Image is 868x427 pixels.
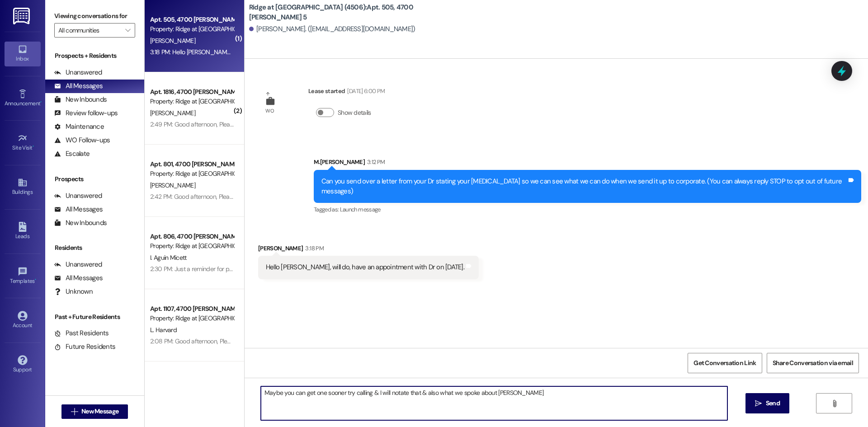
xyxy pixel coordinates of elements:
[150,253,187,262] span: I. Aguin Micett
[125,27,130,34] i: 
[766,399,780,408] span: Send
[150,326,177,334] span: L. Harvard
[150,337,825,345] div: 2:08 PM: Good afternoon, Please contact the office ASAP!!! We will be filing an eviction [DATE] m...
[150,120,668,128] div: 2:49 PM: Good afternoon, Please contact the office ASAP!!! We will be filing an eviction [DATE] m...
[54,149,90,159] div: Escalate
[150,37,195,45] span: [PERSON_NAME]
[249,24,415,34] div: [PERSON_NAME]. ([EMAIL_ADDRESS][DOMAIN_NAME])
[150,314,234,323] div: Property: Ridge at [GEOGRAPHIC_DATA] (4506)
[150,241,234,251] div: Property: Ridge at [GEOGRAPHIC_DATA] (4506)
[45,51,144,61] div: Prospects + Residents
[767,353,859,373] button: Share Conversation via email
[54,328,109,338] div: Past Residents
[249,3,430,22] b: Ridge at [GEOGRAPHIC_DATA] (4506): Apt. 505, 4700 [PERSON_NAME] 5
[54,287,93,296] div: Unknown
[150,181,195,189] span: [PERSON_NAME]
[314,203,861,216] div: Tagged as:
[54,218,107,228] div: New Inbounds
[831,400,838,407] i: 
[54,136,110,145] div: WO Follow-ups
[150,304,234,314] div: Apt. 1107, 4700 [PERSON_NAME] 11
[345,86,385,96] div: [DATE] 6:00 PM
[308,86,385,99] div: Lease started
[688,353,762,373] button: Get Conversation Link
[150,97,234,106] div: Property: Ridge at [GEOGRAPHIC_DATA] (4506)
[150,192,668,201] div: 2:42 PM: Good afternoon, Please contact the office ASAP!!! We will be filing an eviction [DATE] m...
[33,143,34,150] span: •
[258,244,479,256] div: [PERSON_NAME]
[261,386,727,420] textarea: Maybe you can get one sooner try calling & I will notate that & also what we spoke about [PERSON_...
[5,131,41,155] a: Site Visit •
[266,263,464,272] div: Hello [PERSON_NAME], will do, have an appointment with Dr on [DATE].
[45,174,144,184] div: Prospects
[303,244,323,253] div: 3:18 PM
[5,352,41,377] a: Support
[54,342,115,352] div: Future Residents
[150,232,234,241] div: Apt. 806, 4700 [PERSON_NAME] 8
[54,205,103,214] div: All Messages
[54,260,102,269] div: Unanswered
[150,87,234,97] div: Apt. 1816, 4700 [PERSON_NAME] 18
[81,407,118,416] span: New Message
[150,109,195,117] span: [PERSON_NAME]
[755,400,762,407] i: 
[45,312,144,322] div: Past + Future Residents
[5,175,41,199] a: Buildings
[54,95,107,104] div: New Inbounds
[365,157,385,167] div: 3:12 PM
[773,358,853,368] span: Share Conversation via email
[5,219,41,244] a: Leads
[693,358,756,368] span: Get Conversation Link
[150,160,234,169] div: Apt. 801, 4700 [PERSON_NAME] 8
[71,408,78,415] i: 
[150,169,234,178] div: Property: Ridge at [GEOGRAPHIC_DATA] (4506)
[40,99,42,105] span: •
[13,8,32,24] img: ResiDesk Logo
[150,24,234,34] div: Property: Ridge at [GEOGRAPHIC_DATA] (4506)
[54,9,135,23] label: Viewing conversations for
[54,122,104,131] div: Maintenance
[35,277,36,283] span: •
[150,15,234,24] div: Apt. 505, 4700 [PERSON_NAME] 5
[54,81,103,91] div: All Messages
[321,177,847,196] div: Can you send over a letter from your Dr stating your [MEDICAL_DATA] so we can see what we can do ...
[45,243,144,253] div: Residents
[5,308,41,333] a: Account
[745,393,789,413] button: Send
[54,191,102,201] div: Unanswered
[58,23,121,38] input: All communities
[314,157,861,170] div: M.[PERSON_NAME]
[338,108,371,117] label: Show details
[5,42,41,66] a: Inbox
[5,264,41,288] a: Templates •
[61,404,128,419] button: New Message
[340,206,381,213] span: Launch message
[54,273,103,283] div: All Messages
[54,108,118,118] div: Review follow-ups
[54,68,102,77] div: Unanswered
[150,265,520,273] div: 2:30 PM: Just a reminder for payment due as promised to pay [DATE] IN THE EVENING.Please make sur...
[150,48,357,56] div: 3:18 PM: Hello [PERSON_NAME], will do, have an appointment with Dr on [DATE].
[265,106,274,116] div: WO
